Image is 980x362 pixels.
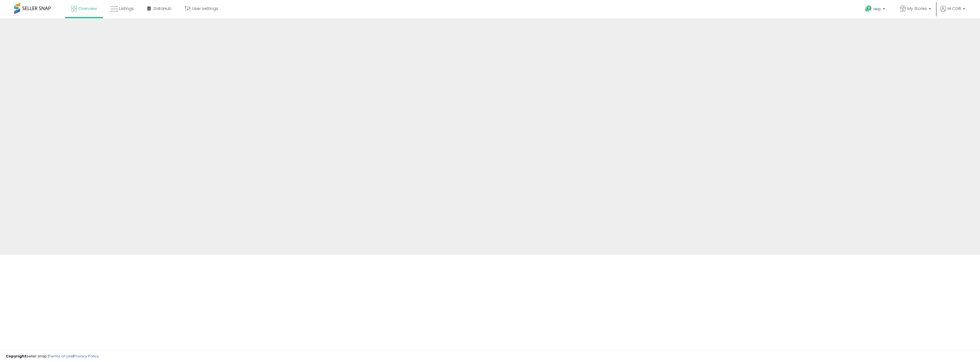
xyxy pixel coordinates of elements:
[865,5,872,12] i: Get Help
[907,6,927,11] span: My Stores
[119,6,134,11] span: Listings
[861,1,891,19] a: Help
[873,7,881,11] span: Help
[154,6,171,11] span: DataHub
[940,6,965,19] a: Hi CGB
[78,6,97,11] span: Overview
[948,6,961,11] span: Hi CGB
